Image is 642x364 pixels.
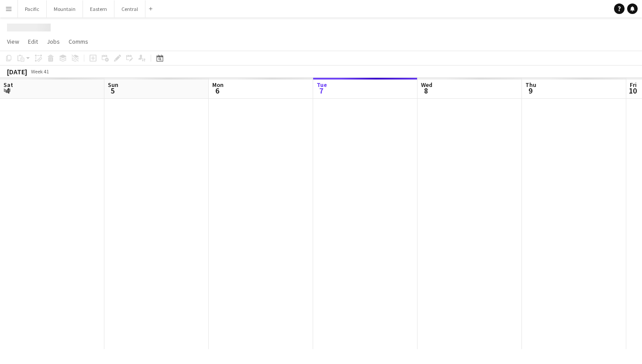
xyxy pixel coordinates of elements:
[28,38,38,45] span: Edit
[524,86,536,96] span: 9
[315,86,327,96] span: 7
[114,0,145,17] button: Central
[83,0,114,17] button: Eastern
[108,81,118,89] span: Sun
[420,86,432,96] span: 8
[421,81,432,89] span: Wed
[107,86,118,96] span: 5
[317,81,327,89] span: Tue
[43,36,63,47] a: Jobs
[47,38,60,45] span: Jobs
[18,0,47,17] button: Pacific
[2,86,13,96] span: 4
[525,81,536,89] span: Thu
[3,81,13,89] span: Sat
[47,0,83,17] button: Mountain
[212,81,224,89] span: Mon
[3,36,23,47] a: View
[7,67,27,76] div: [DATE]
[7,38,19,45] span: View
[628,86,637,96] span: 10
[69,38,88,45] span: Comms
[29,68,51,75] span: Week 41
[630,81,637,89] span: Fri
[24,36,41,47] a: Edit
[211,86,224,96] span: 6
[65,36,92,47] a: Comms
